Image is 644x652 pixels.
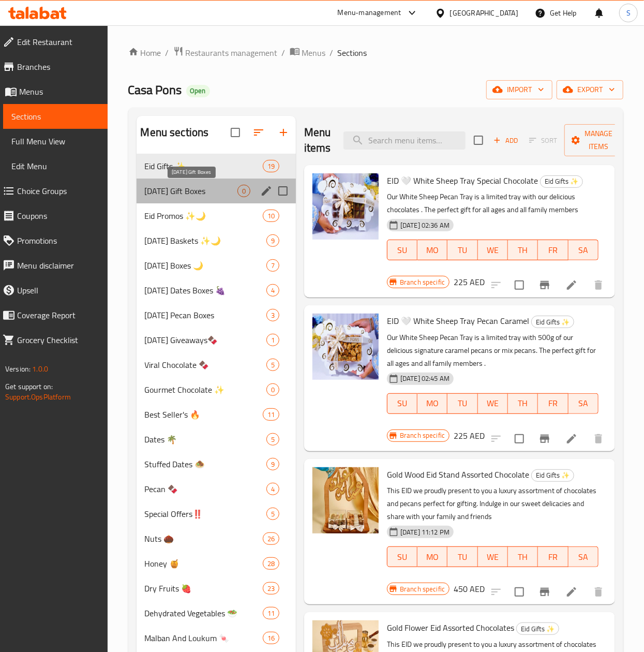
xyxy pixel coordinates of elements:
div: Honey 🍯28 [137,551,296,576]
span: Branch specific [396,277,449,287]
button: export [557,80,623,99]
span: 1.0.0 [32,362,48,376]
span: Eid Gifts ✨ [541,175,582,187]
span: 26 [263,534,279,544]
button: TU [447,546,477,567]
button: SU [387,546,417,567]
div: Eid Gifts ✨ [516,623,559,635]
span: 3 [267,310,279,320]
div: items [266,259,279,272]
div: Gourmet Chocolate ✨ [145,383,266,396]
span: Malban And Loukum 🍬 [145,632,263,644]
div: items [263,582,279,595]
a: Sections [3,104,108,129]
button: TH [508,546,538,567]
span: 7 [267,261,279,271]
div: Best Seller's 🔥11 [137,402,296,427]
span: 5 [267,360,279,370]
div: Special Offers‼️5 [137,501,296,526]
span: Select to update [508,428,530,450]
span: EID 🤍 White Sheep Tray Special Chocolate [387,173,538,188]
span: Choice Groups [17,185,99,197]
button: edit [259,183,274,199]
span: Select all sections [224,122,246,143]
div: Eid Promos ✨🌙10 [137,203,296,228]
span: Manage items [573,127,625,153]
div: Open [186,85,210,97]
span: [DATE] Pecan Boxes [145,309,266,321]
button: WE [478,393,508,414]
div: items [263,632,279,644]
span: Best Seller's 🔥 [145,408,263,421]
div: [DATE] Gift Boxes0edit [137,179,296,203]
div: Menu-management [338,7,401,19]
span: [DATE] 02:45 AM [396,374,454,383]
span: Eid Gifts ✨ [145,160,263,172]
div: items [263,160,279,172]
div: items [266,508,279,520]
span: Dehydrated Vegetables 🥗 [145,607,263,619]
div: [DATE] Pecan Boxes3 [137,303,296,328]
div: [DATE] Dates Boxes 🍇4 [137,278,296,303]
div: Dates 🌴 [145,433,266,446]
div: items [266,284,279,297]
div: Stuffed Dates 🧆 [145,458,266,470]
button: FR [538,393,568,414]
input: search [343,131,466,150]
span: Branch specific [396,584,449,594]
span: 5 [267,509,279,519]
img: Gold Wood Eid Stand Assorted Chocolate [312,467,379,534]
div: items [263,210,279,222]
div: items [266,234,279,247]
button: TH [508,393,538,414]
div: Eid Gifts ✨19 [137,154,296,179]
span: TH [512,396,534,411]
div: items [263,532,279,545]
span: 0 [238,186,250,196]
span: Edit Menu [11,160,99,172]
span: 28 [263,559,279,569]
span: Promotions [17,234,99,247]
span: Select to update [508,274,530,296]
span: Sections [11,110,99,123]
span: Open [186,86,210,95]
button: delete [586,273,611,298]
img: EID 🤍 White Sheep Tray Special Chocolate [312,173,379,240]
span: Pecan 🍫 [145,483,266,495]
div: items [266,458,279,470]
button: TH [508,240,538,260]
span: 4 [267,286,279,295]
button: SA [568,240,598,260]
p: Our White Sheep Pecan Tray is a limited tray with 500g of our delicious signature caramel pecans ... [387,331,598,370]
span: [DATE] Boxes 🌙 [145,259,266,272]
span: [DATE] Baskets ✨🌙 [145,234,266,247]
span: SU [392,243,413,258]
div: Dry Fruits 🍓 [145,582,263,595]
h6: 450 AED [454,582,485,596]
li: / [166,47,169,59]
div: Viral Chocolate 🍫 [145,359,266,371]
span: Special Offers‼️ [145,508,266,520]
span: Branch specific [396,431,449,440]
span: WE [482,550,504,565]
div: [DATE] Boxes 🌙7 [137,253,296,278]
button: Branch-specific-item [532,426,557,451]
span: MO [422,550,443,565]
button: MO [417,393,447,414]
span: TU [452,396,473,411]
a: Edit menu item [565,586,578,598]
div: Malban And Loukum 🍬16 [137,626,296,650]
li: / [330,47,334,59]
div: Ramadan Boxes 🌙 [145,259,266,272]
span: Coupons [17,210,99,222]
span: Get support on: [5,380,53,393]
span: 16 [263,633,279,643]
span: 9 [267,460,279,469]
span: Branches [17,61,99,73]
span: Menu disclaimer [17,259,99,272]
span: Eid Gifts ✨ [517,623,559,635]
span: [DATE] Dates Boxes 🍇 [145,284,266,297]
span: FR [542,550,564,565]
button: TU [447,393,477,414]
